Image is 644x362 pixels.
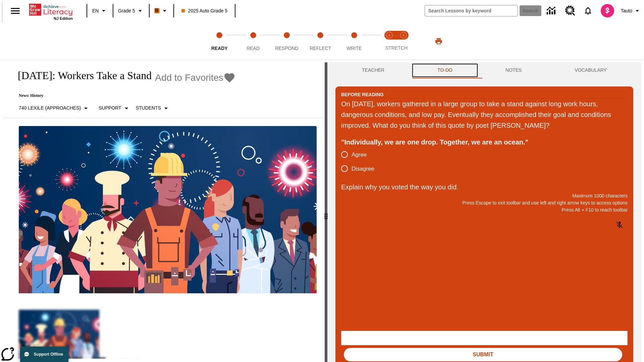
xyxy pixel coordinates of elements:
[385,45,408,51] span: STRETCH
[155,72,223,83] span: Add to Favorites
[611,217,628,233] button: Click to activate and allow voice recognition
[341,182,628,192] p: Explain why you voted the way you did.
[618,5,644,17] button: Profile/Settings
[211,46,228,51] span: Ready
[5,1,25,21] button: Open side menu
[96,102,133,114] button: Scaffolds, Support
[479,62,548,78] button: NOTES
[16,102,93,114] button: Select Lexile, 740 Lexile (Approaches)
[34,352,63,357] span: Support Offline
[301,23,340,60] button: Reflect step 4 of 5
[601,4,614,17] img: avatar image
[341,91,384,98] h2: Before Reading
[341,192,628,199] p: Maximum 1000 characters
[275,46,298,51] span: Respond
[29,2,73,20] div: Home
[155,72,235,83] button: Add to Favorites - Labor Day: Workers Take a Stand
[118,7,135,14] span: Grade 5
[394,23,413,60] button: Stretch Respond step 2 of 2
[19,105,81,112] p: 740 Lexile (Approaches)
[20,347,68,362] button: Support Offline
[548,62,633,78] button: VOCABULARY
[133,102,173,114] button: Select Student
[92,7,99,14] span: EN
[341,147,380,176] div: poll
[335,23,374,60] button: Write step 5 of 5
[11,93,235,98] p: News: History
[233,23,272,60] button: Read step 2 of 5
[346,46,362,51] span: Write
[352,165,374,173] span: Disagree
[344,348,622,361] button: Submit
[380,23,399,60] button: Stretch Read step 1 of 2
[200,23,239,60] button: Ready step 1 of 5
[597,2,618,19] button: Select a new avatar
[561,2,579,20] a: Resource Center, Will open in new tab
[325,62,327,362] div: Press Enter or Spacebar and then press right and left arrow keys to move the slider
[579,2,597,19] a: Notifications
[152,5,171,17] button: Boost Class color is orange. Change class color
[11,69,152,82] h1: [DATE]: Workers Take a Stand
[352,150,367,159] span: Agree
[136,105,161,112] p: Students
[99,105,121,112] p: Support
[3,62,325,359] div: reading
[335,62,633,78] div: Instructional Panel Tabs
[411,62,479,78] button: TO-DO
[341,99,628,131] div: On [DATE], workers gathered in a large group to take a stand against long work hours, dangerous c...
[341,137,628,147] div: "Individually, we are one drop. Together, we are an ocean."
[543,2,561,20] a: Data Center
[388,34,390,37] text: 1
[341,206,628,214] p: Press Alt + F10 to reach toolbar
[54,16,73,20] span: NJ Edition
[402,34,404,37] text: 2
[89,5,111,17] button: Language: EN, Select a language
[425,5,518,16] input: search field
[341,199,628,206] p: Press Escape to exit toolbar and use left and right arrow keys to access options
[335,62,411,78] button: Teacher
[247,46,260,51] span: Read
[3,5,98,11] body: Explain why you voted the way you did. Maximum 1000 characters Press Alt + F10 to reach toolbar P...
[155,6,159,15] span: B
[267,23,306,60] button: Respond step 3 of 5
[621,7,632,14] span: Tauto
[310,46,331,51] span: Reflect
[428,35,449,47] button: Print
[181,7,228,14] span: 2025 Auto Grade 5
[19,126,317,294] img: A banner with a blue background shows an illustrated row of diverse men and women dressed in clot...
[327,62,641,362] div: activity
[115,5,147,17] button: Grade: Grade 5, Select a grade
